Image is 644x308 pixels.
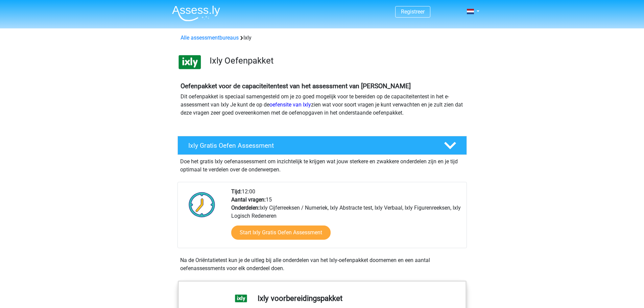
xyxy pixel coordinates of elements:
a: Registreer [401,8,425,15]
b: Onderdelen: [231,205,260,211]
p: Dit oefenpakket is speciaal samengesteld om je zo goed mogelijk voor te bereiden op de capaciteit... [181,93,464,117]
div: Ixly [178,34,467,42]
div: Doe het gratis Ixly oefenassessment om inzichtelijk te krijgen wat jouw sterkere en zwakkere onde... [177,155,467,174]
h3: Ixly Oefenpakket [210,55,461,66]
a: Start Ixly Gratis Oefen Assessment [231,226,331,240]
img: Klok [185,188,219,221]
h4: Ixly Gratis Oefen Assessment [188,142,433,149]
b: Aantal vragen: [231,196,266,203]
a: Ixly Gratis Oefen Assessment [175,136,470,155]
a: oefensite van Ixly [269,101,311,108]
div: Na de Oriëntatietest kun je de uitleg bij alle onderdelen van het Ixly-oefenpakket doornemen en e... [177,256,467,273]
b: Tijd: [231,188,242,195]
img: ixly.png [178,50,202,74]
div: 12:00 15 Ixly Cijferreeksen / Numeriek, Ixly Abstracte test, Ixly Verbaal, Ixly Figurenreeksen, I... [226,188,466,248]
a: Alle assessmentbureaus [181,34,239,41]
img: Assessly [172,5,220,21]
b: Oefenpakket voor de capaciteitentest van het assessment van [PERSON_NAME] [181,82,411,90]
